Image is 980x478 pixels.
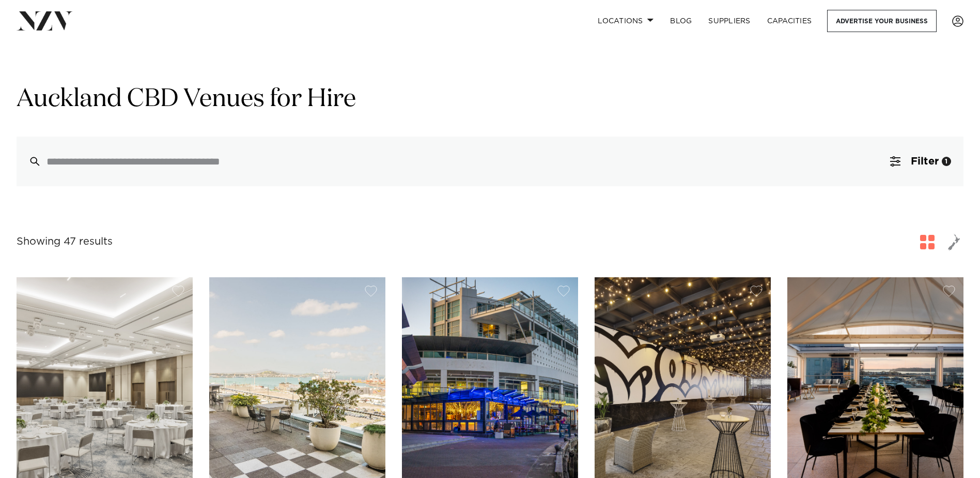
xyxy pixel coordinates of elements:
[589,10,662,32] a: Locations
[878,137,963,186] button: Filter1
[827,10,937,32] a: Advertise your business
[759,10,820,32] a: Capacities
[17,11,73,30] img: nzv-logo.png
[911,156,939,167] span: Filter
[700,10,758,32] a: SUPPLIERS
[942,157,951,166] div: 1
[17,234,113,250] div: Showing 47 results
[662,10,700,32] a: BLOG
[17,83,963,116] h1: Auckland CBD Venues for Hire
